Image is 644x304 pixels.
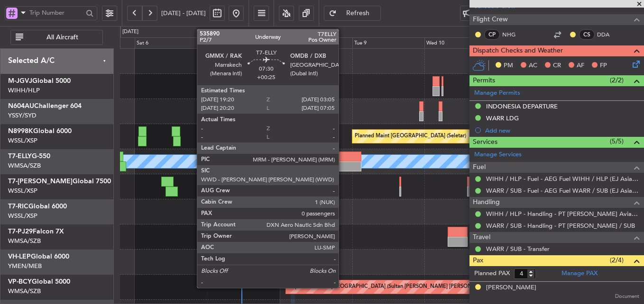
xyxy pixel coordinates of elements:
div: Tue 9 [352,37,425,49]
a: WIHH / HLP - Handling - PT [PERSON_NAME] Aviasi WIHH / HLP [486,210,639,218]
a: VH-LEPGlobal 6000 [8,253,69,260]
div: Wed 10 [424,37,497,49]
span: All Aircraft [25,34,100,41]
button: All Aircraft [10,30,103,45]
a: T7-PJ29Falcon 7X [8,228,64,235]
a: WSSL/XSP [8,136,37,145]
a: WIHH/HLP [8,86,40,95]
span: M-JGVJ [8,78,32,84]
span: AF [577,61,584,71]
span: VH-LEP [8,253,31,260]
div: Add new [485,126,639,134]
span: AC [529,61,537,71]
a: Manage Permits [474,89,520,98]
a: WARR / SUB - Transfer [486,245,550,253]
a: WMSA/SZB [8,287,41,295]
a: Manage PAX [561,269,598,278]
span: N604AU [8,103,34,109]
a: YMEN/MEB [8,262,42,270]
a: DDA [597,30,618,39]
div: [PERSON_NAME] [486,283,536,293]
span: Handling [473,197,500,208]
span: Travel [473,232,490,243]
a: WSSL/XSP [8,212,37,220]
div: Sun 7 [207,37,280,49]
div: Planned Maint [GEOGRAPHIC_DATA] (Seletar) [355,129,466,143]
span: Fuel [473,162,486,173]
a: VP-BCYGlobal 5000 [8,278,70,285]
span: CR [553,61,561,71]
span: [DATE] - [DATE] [161,9,206,18]
span: (2/4) [610,255,624,265]
input: Trip Number [29,6,83,20]
label: Planned PAX [474,269,510,278]
div: [DATE] [122,28,138,36]
a: Manage Services [474,150,522,160]
div: CS [579,29,595,40]
span: T7-PJ29 [8,228,33,235]
div: CP [484,29,500,40]
a: N8998KGlobal 6000 [8,128,72,134]
div: Mon 8 [280,37,352,49]
div: Sat 6 [135,37,207,49]
span: Dispatch Checks and Weather [473,45,563,56]
span: (5/5) [610,136,624,146]
a: WMSA/SZB [8,237,41,245]
div: WARR LDG [486,114,519,122]
a: T7-[PERSON_NAME]Global 7500 [8,178,111,185]
span: Flight Crew [473,14,508,25]
span: T7-ELLY [8,153,32,160]
span: VP-BCY [8,278,32,285]
a: WSSL/XSP [8,187,37,195]
a: WMSA/SZB [8,161,41,170]
span: PM [504,61,513,71]
span: Services [473,137,497,148]
span: T7-[PERSON_NAME] [8,178,73,185]
div: Unplanned Maint [GEOGRAPHIC_DATA] (Sultan [PERSON_NAME] [PERSON_NAME] - Subang) [288,280,516,294]
button: Refresh [324,6,381,21]
span: Refresh [339,10,377,17]
span: Pax [473,255,483,266]
a: WARR / SUB - Handling - PT [PERSON_NAME] / SUB [486,222,635,230]
span: (2/2) [610,75,624,85]
a: WARR / SUB - Fuel - AEG Fuel WARR / SUB (EJ Asia Only) [486,187,639,195]
a: WIHH / HLP - Fuel - AEG Fuel WIHH / HLP (EJ Asia Only) [486,175,639,183]
a: M-JGVJGlobal 5000 [8,78,71,84]
span: N8998K [8,128,33,134]
span: Permits [473,75,495,86]
a: T7-RICGlobal 6000 [8,203,67,210]
span: T7-RIC [8,203,28,210]
a: NHG [502,30,524,39]
span: FP [600,61,607,71]
a: N604AUChallenger 604 [8,103,82,109]
a: YSSY/SYD [8,111,37,120]
a: T7-ELLYG-550 [8,153,50,160]
div: INDONESIA DEPARTURE [486,102,558,110]
span: Document [615,293,639,301]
